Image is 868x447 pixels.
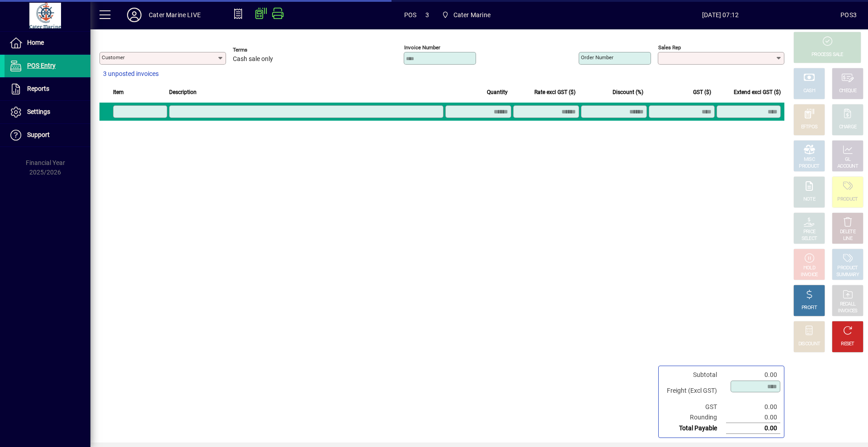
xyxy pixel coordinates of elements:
[802,235,817,242] div: SELECT
[404,44,440,51] mat-label: Invoice number
[438,7,494,23] span: Cater Marine
[802,305,817,311] div: PROFIT
[425,8,429,22] span: 3
[803,196,815,203] div: NOTE
[840,301,856,308] div: RECALL
[27,108,50,115] span: Settings
[233,47,287,53] span: Terms
[837,163,858,170] div: ACCOUNT
[839,124,857,131] div: CHARGE
[841,341,854,348] div: RESET
[99,66,162,82] button: 3 unposted invoices
[845,156,851,163] div: GL
[801,272,817,278] div: INVOICE
[613,87,643,97] span: Discount (%)
[837,265,858,272] div: PRODUCT
[404,8,417,22] span: POS
[5,32,90,54] a: Home
[27,62,56,69] span: POS Entry
[103,69,159,79] span: 3 unposted invoices
[149,8,201,22] div: Cater Marine LIVE
[836,272,859,278] div: SUMMARY
[840,229,855,235] div: DELETE
[726,412,780,423] td: 0.00
[662,412,726,423] td: Rounding
[693,87,711,97] span: GST ($)
[662,380,726,402] td: Freight (Excl GST)
[726,402,780,412] td: 0.00
[726,423,780,434] td: 0.00
[837,196,858,203] div: PRODUCT
[169,87,197,97] span: Description
[839,88,856,94] div: CHEQUE
[487,87,508,97] span: Quantity
[5,124,90,146] a: Support
[5,101,90,123] a: Settings
[600,8,840,22] span: [DATE] 07:12
[801,124,818,131] div: EFTPOS
[811,52,843,58] div: PROCESS SALE
[453,8,491,22] span: Cater Marine
[27,85,49,92] span: Reports
[27,131,50,138] span: Support
[843,235,852,242] div: LINE
[120,7,149,23] button: Profile
[662,423,726,434] td: Total Payable
[662,370,726,380] td: Subtotal
[799,163,819,170] div: PRODUCT
[534,87,576,97] span: Rate excl GST ($)
[658,44,681,51] mat-label: Sales rep
[840,8,857,22] div: POS3
[233,56,273,63] span: Cash sale only
[734,87,781,97] span: Extend excl GST ($)
[102,54,125,61] mat-label: Customer
[581,54,613,61] mat-label: Order number
[726,370,780,380] td: 0.00
[804,156,815,163] div: MISC
[803,88,815,94] div: CASH
[5,78,90,100] a: Reports
[803,229,816,235] div: PRICE
[662,402,726,412] td: GST
[113,87,124,97] span: Item
[27,39,44,46] span: Home
[838,308,857,315] div: INVOICES
[798,341,820,348] div: DISCOUNT
[803,265,815,272] div: HOLD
